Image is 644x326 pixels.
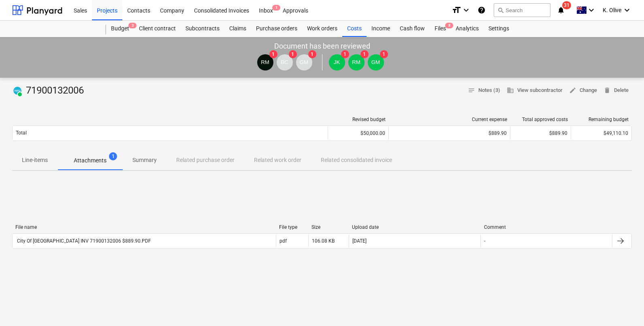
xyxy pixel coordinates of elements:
[468,86,500,95] span: Notes (3)
[507,87,514,94] span: business
[510,127,571,140] div: $889.90
[461,5,471,15] i: keyboard_arrow_down
[478,5,486,15] i: Knowledge base
[445,23,453,28] span: 8
[514,117,568,122] div: Total approved costs
[12,84,23,97] div: Invoice has been synced with Xero and its status is currently PAID
[360,50,369,58] span: 1
[380,50,388,58] span: 1
[281,59,288,65] span: BC
[430,21,451,37] a: Files8
[181,21,224,37] a: Subcontracts
[300,59,308,65] span: GM
[302,21,342,37] a: Work orders
[328,127,388,140] div: $50,000.00
[15,224,273,230] div: File name
[352,59,360,65] span: RM
[352,238,367,244] div: [DATE]
[341,50,349,58] span: 1
[392,130,507,136] div: $889.90
[106,21,134,37] a: Budget3
[494,3,550,17] button: Search
[497,7,504,13] span: search
[277,54,293,70] div: Billy Campbell
[289,50,297,58] span: 1
[484,238,485,244] div: -
[74,156,107,165] p: Attachments
[13,87,21,95] img: xero.svg
[392,117,507,122] div: Current expense
[342,21,367,37] a: Costs
[603,86,629,95] span: Delete
[562,1,571,9] span: 31
[329,54,345,70] div: John Keane
[251,21,302,37] a: Purchase orders
[331,117,386,122] div: Revised budget
[451,21,484,37] a: Analytics
[279,224,305,230] div: File type
[368,54,384,70] div: Geoff Morley
[484,224,610,230] div: Comment
[308,50,316,58] span: 1
[622,5,632,15] i: keyboard_arrow_down
[603,87,611,94] span: delete
[16,130,27,136] p: Total
[348,54,365,70] div: Rowan MacDonald
[312,238,335,244] div: 106.08 KB
[132,156,157,164] p: Summary
[569,86,597,95] span: Change
[22,156,48,164] p: Line-items
[557,5,565,15] i: notifications
[465,84,503,97] button: Notes (3)
[371,59,380,65] span: GM
[269,50,277,58] span: 1
[12,84,87,97] div: 71900132006
[16,238,151,244] div: City Of [GEOGRAPHIC_DATA] INV 71900132006 $889.90.PDF
[395,21,430,37] a: Cash flow
[452,5,461,15] i: format_size
[600,84,632,97] button: Delete
[603,7,621,13] span: K. Olive
[352,224,478,230] div: Upload date
[311,224,345,230] div: Size
[109,152,117,160] span: 1
[507,86,563,95] span: View subcontractor
[272,5,280,11] span: 1
[224,21,251,37] a: Claims
[484,21,514,37] a: Settings
[128,23,136,28] span: 3
[274,41,370,51] p: Document has been reviewed
[468,87,475,94] span: notes
[367,21,395,37] a: Income
[334,59,340,65] span: JK
[296,54,312,70] div: Geoff Morley
[430,21,451,37] div: Files
[257,54,273,70] div: Rowan MacDonald
[586,5,596,15] i: keyboard_arrow_down
[261,59,269,65] span: RM
[503,84,566,97] button: View subcontractor
[106,21,134,37] div: Budget
[569,87,576,94] span: edit
[279,238,287,244] div: pdf
[603,130,628,136] span: $49,110.10
[566,84,600,97] button: Change
[134,21,181,37] a: Client contract
[574,117,629,122] div: Remaining budget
